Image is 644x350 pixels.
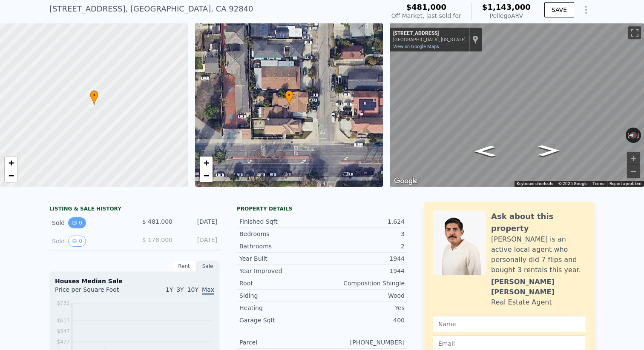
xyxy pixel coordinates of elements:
[142,218,172,225] span: $ 481,000
[179,236,217,247] div: [DATE]
[578,1,595,18] button: Show Options
[544,2,574,17] button: SAVE
[322,230,405,238] div: 3
[90,91,98,99] span: •
[285,91,293,99] span: •
[322,279,405,287] div: Composition Shingle
[172,261,196,272] div: Rent
[239,279,322,287] div: Roof
[196,261,220,272] div: Sale
[179,217,217,228] div: [DATE]
[5,157,17,169] a: Zoom in
[57,318,70,324] tspan: $617
[239,267,322,275] div: Year Improved
[142,236,172,243] span: $ 178,000
[5,169,17,182] a: Zoom out
[406,3,447,11] span: $481,000
[239,254,322,263] div: Year Built
[68,236,86,247] button: View historical data
[529,142,569,159] path: Go North, Westlake St
[637,128,641,143] button: Rotate clockwise
[285,90,293,105] div: •
[517,181,553,187] button: Keyboard shortcuts
[628,26,641,39] button: Toggle fullscreen view
[393,37,466,43] div: [GEOGRAPHIC_DATA], [US_STATE]
[392,176,420,187] img: Google
[52,236,128,247] div: Sold
[9,157,14,168] span: +
[57,339,70,345] tspan: $477
[322,242,405,250] div: 2
[239,304,322,312] div: Heating
[626,132,641,138] button: Reset the view
[9,170,14,181] span: −
[393,30,466,37] div: [STREET_ADDRESS]
[609,181,641,186] a: Report a problem
[237,205,407,212] div: Property details
[202,286,214,295] span: Max
[239,316,322,324] div: Garage Sqft
[239,338,322,347] div: Parcel
[390,23,644,187] div: Street View
[558,181,587,186] span: © 2025 Google
[55,285,135,299] div: Price per Square Foot
[322,338,405,347] div: [PHONE_NUMBER]
[472,35,478,44] a: Show location on map
[392,176,420,187] a: Open this area in Google Maps (opens a new window)
[322,316,405,324] div: 400
[55,277,214,285] div: Houses Median Sale
[239,242,322,250] div: Bathrooms
[491,297,552,307] div: Real Estate Agent
[393,44,439,49] a: View on Google Maps
[627,165,640,178] button: Zoom out
[166,286,173,293] span: 1Y
[482,3,531,11] span: $1,143,000
[203,170,209,181] span: −
[52,217,128,228] div: Sold
[176,286,184,293] span: 3Y
[482,11,531,20] div: Pellego ARV
[322,304,405,312] div: Yes
[200,157,213,169] a: Zoom in
[239,291,322,300] div: Siding
[491,234,586,275] div: [PERSON_NAME] is an active local agent who personally did 7 flips and bought 3 rentals this year.
[322,291,405,300] div: Wood
[491,277,586,297] div: [PERSON_NAME] [PERSON_NAME]
[592,181,604,186] a: Terms (opens in new tab)
[239,230,322,238] div: Bedrooms
[322,254,405,263] div: 1944
[49,3,253,15] div: [STREET_ADDRESS] , [GEOGRAPHIC_DATA] , CA 92840
[322,217,405,226] div: 1,624
[200,169,213,182] a: Zoom out
[187,286,198,293] span: 10Y
[491,211,586,234] div: Ask about this property
[68,217,86,228] button: View historical data
[239,217,322,226] div: Finished Sqft
[203,157,209,168] span: +
[433,316,586,332] input: Name
[626,128,630,143] button: Rotate counterclockwise
[465,143,505,159] path: Go South, Westlake St
[391,11,461,20] div: Off Market, last sold for
[322,267,405,275] div: 1944
[49,205,220,214] div: LISTING & SALE HISTORY
[390,23,644,187] div: Map
[90,90,98,105] div: •
[627,152,640,165] button: Zoom in
[57,328,70,334] tspan: $547
[57,300,70,306] tspan: $732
